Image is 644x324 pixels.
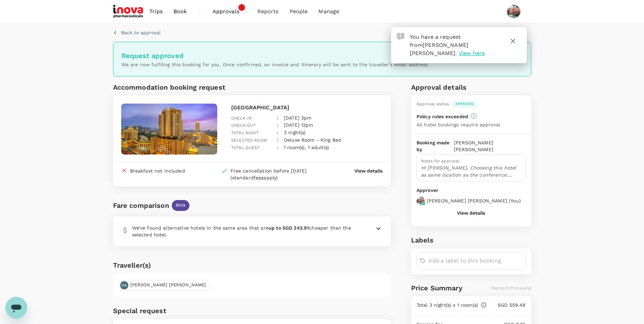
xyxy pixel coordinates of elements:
div: HA [120,281,128,289]
p: 1 room(s), 1 adult(s) [284,144,329,151]
div: Breakfast not included [130,167,185,174]
div: Fare comparison [113,200,169,211]
p: We are now fulfiling this booking for you. Once confirmed, an invoice and itinerary will be sent ... [122,61,523,68]
div: : [272,109,278,122]
span: Total night [231,130,259,135]
p: SGD 559.48 [487,302,526,308]
img: hotel [121,104,218,155]
span: View here [459,50,485,56]
span: Approved [452,102,478,106]
p: [PERSON_NAME] [PERSON_NAME] ( You ) [427,197,521,204]
p: Deluxe Room - King Bed [284,137,341,143]
h6: Request approved [122,50,523,61]
p: 3 night(s) [284,129,306,136]
p: [GEOGRAPHIC_DATA] [231,104,383,112]
span: Check-in [231,116,252,121]
span: Notes for approval [421,159,460,163]
p: We’ve found alternative hotels in the same area that are cheaper than the selected hotel. [132,224,358,238]
p: Approver [417,187,526,194]
h6: Accommodation booking request [113,82,251,93]
h6: Approval details [411,82,531,93]
div: : [272,124,278,137]
div: Approval status [417,101,449,108]
img: Approval Request [397,33,404,40]
p: Policy rules exceeded [417,113,468,120]
span: Check-out [231,123,256,128]
img: Paul Smith [507,5,520,18]
div: : [272,131,278,144]
div: : [272,116,278,129]
button: Back to approval [113,29,161,36]
h6: Traveller(s) [113,260,391,271]
h6: Price Summary [411,283,462,293]
span: You have a request from . [410,34,469,56]
div: Free cancellation before [DATE] (standard apply) [231,167,327,181]
p: Back to approval [121,29,161,36]
img: iNova Pharmaceuticals [113,4,144,19]
b: up to SGD 242.91 [269,225,309,231]
p: Total 3 night(s) x 1 room(s) [417,302,478,308]
button: View details [457,210,485,216]
span: Selected room [231,138,267,143]
span: Beta [172,202,190,209]
span: People [290,7,308,16]
span: fees [254,175,264,180]
p: [DATE] 12pm [284,122,313,128]
span: Manage [318,7,339,16]
span: Trips [149,7,163,16]
h6: Labels [411,235,531,246]
span: [PERSON_NAME] [PERSON_NAME] [126,282,210,288]
span: 1 [238,4,245,11]
span: Payment Processing [491,286,531,290]
h6: Special request [113,305,391,316]
span: Approvals [213,7,246,16]
p: Hi [PERSON_NAME], Choosing this hotel as same location as the conference. Regards, [GEOGRAPHIC_DATA] [421,164,521,178]
span: Book [173,7,187,16]
p: [DATE] 3pm [284,114,312,121]
p: Booking made by [417,139,454,153]
input: Add a label to this booking [428,255,523,266]
iframe: Button to launch messaging window [5,297,27,319]
span: Total guest [231,145,260,150]
div: : [272,139,278,151]
span: [PERSON_NAME] [PERSON_NAME] [410,42,469,56]
p: [PERSON_NAME] [PERSON_NAME] [454,139,526,153]
img: avatar-679729af9386b.jpeg [417,197,425,205]
button: View details [354,167,383,174]
span: Reports [257,7,279,16]
p: All hotel bookings require approval [417,121,500,128]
